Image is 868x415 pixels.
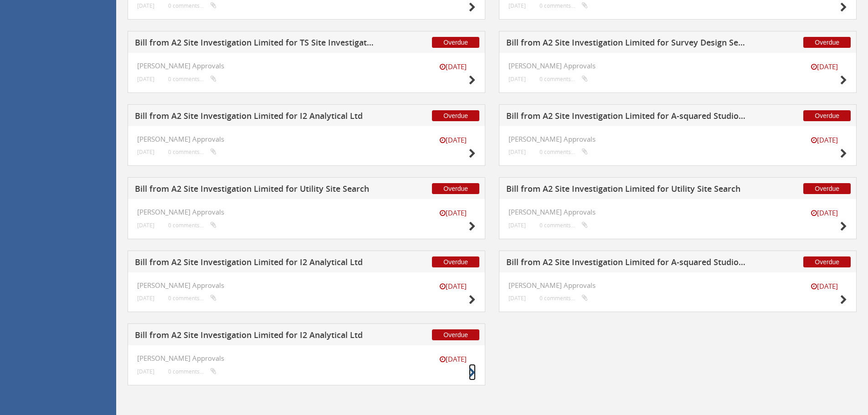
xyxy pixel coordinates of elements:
[168,76,216,82] small: 0 comments...
[803,183,851,194] span: Overdue
[508,208,847,216] h4: [PERSON_NAME] Approvals
[137,2,154,9] small: [DATE]
[137,295,154,302] small: [DATE]
[539,2,588,9] small: 0 comments...
[506,112,746,123] h5: Bill from A2 Site Investigation Limited for A-squared Studio Engineers
[539,76,588,82] small: 0 comments...
[508,222,526,229] small: [DATE]
[137,354,476,362] h4: [PERSON_NAME] Approvals
[137,208,476,216] h4: [PERSON_NAME] Approvals
[506,184,746,196] h5: Bill from A2 Site Investigation Limited for Utility Site Search
[135,258,375,269] h5: Bill from A2 Site Investigation Limited for I2 Analytical Ltd
[168,222,216,229] small: 0 comments...
[168,368,216,375] small: 0 comments...
[508,135,847,143] h4: [PERSON_NAME] Approvals
[432,329,479,340] span: Overdue
[135,184,375,196] h5: Bill from A2 Site Investigation Limited for Utility Site Search
[137,62,476,70] h4: [PERSON_NAME] Approvals
[803,110,851,121] span: Overdue
[508,149,526,155] small: [DATE]
[137,368,154,375] small: [DATE]
[801,135,847,145] small: [DATE]
[539,149,588,155] small: 0 comments...
[539,222,588,229] small: 0 comments...
[508,2,526,9] small: [DATE]
[432,110,479,121] span: Overdue
[801,62,847,72] small: [DATE]
[168,2,216,9] small: 0 comments...
[430,282,476,291] small: [DATE]
[432,183,479,194] span: Overdue
[168,295,216,302] small: 0 comments...
[801,208,847,218] small: [DATE]
[801,282,847,291] small: [DATE]
[135,112,375,123] h5: Bill from A2 Site Investigation Limited for I2 Analytical Ltd
[508,62,847,70] h4: [PERSON_NAME] Approvals
[432,256,479,267] span: Overdue
[539,295,588,302] small: 0 comments...
[432,37,479,48] span: Overdue
[137,76,154,82] small: [DATE]
[430,208,476,218] small: [DATE]
[508,295,526,302] small: [DATE]
[135,331,375,342] h5: Bill from A2 Site Investigation Limited for I2 Analytical Ltd
[506,258,746,269] h5: Bill from A2 Site Investigation Limited for A-squared Studio Engineers
[430,135,476,145] small: [DATE]
[430,354,476,364] small: [DATE]
[137,282,476,289] h4: [PERSON_NAME] Approvals
[137,149,154,155] small: [DATE]
[137,222,154,229] small: [DATE]
[506,38,746,50] h5: Bill from A2 Site Investigation Limited for Survey Design Services & Assoc Ltd
[803,37,851,48] span: Overdue
[508,282,847,289] h4: [PERSON_NAME] Approvals
[137,135,476,143] h4: [PERSON_NAME] Approvals
[508,76,526,82] small: [DATE]
[430,62,476,72] small: [DATE]
[168,149,216,155] small: 0 comments...
[803,256,851,267] span: Overdue
[135,38,375,50] h5: Bill from A2 Site Investigation Limited for TS Site Investigation Ltd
